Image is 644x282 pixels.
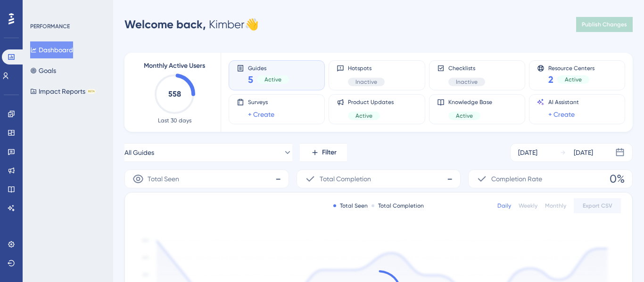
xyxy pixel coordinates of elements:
[148,173,179,185] span: Total Seen
[124,17,206,31] span: Welcome back,
[448,98,492,106] span: Knowledge Base
[447,171,453,186] span: -
[355,112,372,120] span: Active
[355,78,377,86] span: Inactive
[30,23,70,30] div: PERFORMANCE
[548,73,553,86] span: 2
[264,76,281,83] span: Active
[491,173,542,185] span: Completion Rate
[582,21,627,28] span: Publish Changes
[565,76,582,83] span: Active
[248,73,253,86] span: 5
[583,202,612,209] span: Export CSV
[448,64,485,72] span: Checklists
[322,147,337,158] span: Filter
[144,60,205,72] span: Monthly Active Users
[348,64,385,72] span: Hotspots
[548,64,594,71] span: Resource Centers
[124,147,154,158] span: All Guides
[320,173,371,185] span: Total Completion
[300,143,347,162] button: Filter
[372,202,424,209] div: Total Completion
[168,89,181,98] text: 558
[545,202,566,209] div: Monthly
[518,147,537,158] div: [DATE]
[87,89,96,94] div: BETA
[497,202,511,209] div: Daily
[124,143,292,162] button: All Guides
[248,109,274,120] a: + Create
[548,98,579,106] span: AI Assistant
[158,117,191,124] span: Last 30 days
[456,78,478,86] span: Inactive
[275,171,281,186] span: -
[248,64,289,71] span: Guides
[248,98,274,106] span: Surveys
[30,62,56,79] button: Goals
[333,202,368,209] div: Total Seen
[576,17,633,32] button: Publish Changes
[456,112,473,120] span: Active
[574,147,593,158] div: [DATE]
[519,202,537,209] div: Weekly
[548,109,575,120] a: + Create
[574,198,621,213] button: Export CSV
[30,41,73,58] button: Dashboard
[348,98,394,106] span: Product Updates
[610,171,625,186] span: 0%
[124,17,259,32] div: Kimber 👋
[30,83,96,100] button: Impact ReportsBETA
